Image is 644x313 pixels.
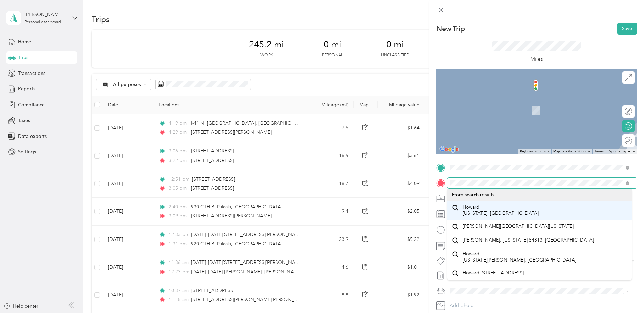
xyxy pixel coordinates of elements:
[594,149,604,153] a: Terms (opens in new tab)
[530,55,543,63] p: Miles
[463,251,576,263] span: Howard [US_STATE][PERSON_NAME], [GEOGRAPHIC_DATA]
[447,301,637,310] button: Add photo
[520,149,549,154] button: Keyboard shortcuts
[463,204,539,216] span: Howard [US_STATE], [GEOGRAPHIC_DATA]
[438,145,460,154] img: Google
[436,24,465,34] p: New Trip
[463,270,524,276] span: Howard [STREET_ADDRESS]
[608,149,635,153] a: Report a map error
[438,145,460,154] a: Open this area in Google Maps (opens a new window)
[606,275,644,313] iframe: Everlance-gr Chat Button Frame
[452,192,494,198] span: From search results
[463,223,574,229] span: [PERSON_NAME][GEOGRAPHIC_DATA][US_STATE]
[617,23,637,35] button: Save
[463,237,594,243] span: [PERSON_NAME], [US_STATE] 54313, [GEOGRAPHIC_DATA]
[553,149,590,153] span: Map data ©2025 Google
